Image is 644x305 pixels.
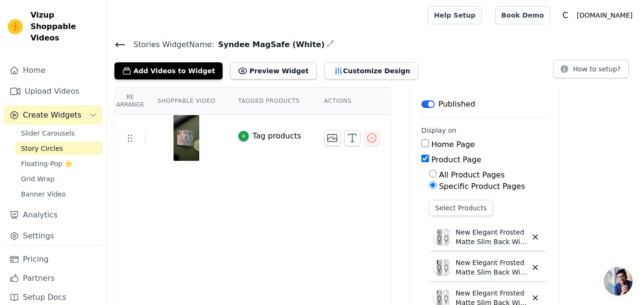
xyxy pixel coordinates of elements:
label: Home Page [431,140,475,149]
legend: Display on [421,126,457,135]
th: Actions [313,88,391,115]
button: Change Thumbnail [324,130,340,146]
label: Product Page [431,155,481,164]
a: Story Circles [15,142,102,155]
div: Open chat [604,267,633,295]
img: New Elegant Frosted Matte Slim Back With MagSafe Support Back Case For Oppo Find X8 5G [433,227,452,246]
a: Floating-Pop ⭐ [15,157,102,170]
button: Select Products [429,200,493,216]
button: Tag products [238,130,301,142]
p: [DOMAIN_NAME] [573,7,636,24]
button: C [DOMAIN_NAME] [558,7,636,24]
button: Add Videos to Widget [114,62,223,79]
span: Stories Widget Name: [126,39,214,50]
button: Create Widgets [4,106,102,125]
a: Pricing [4,250,102,269]
span: Floating-Pop ⭐ [21,159,72,168]
th: Shoppable Video [146,88,226,115]
span: Vizup Shoppable Videos [31,10,99,44]
a: Upload Videos [4,82,102,101]
p: New Elegant Frosted Matte Slim Back With MagSafe Support Back Case For Oppo Find X8 5G [456,227,527,246]
button: Customize Design [324,62,418,79]
a: Grid Wrap [15,172,102,186]
a: Banner Video [15,187,102,201]
a: Home [4,61,102,80]
span: Story Circles [21,144,63,153]
button: Preview Widget [230,62,316,79]
label: Specific Product Pages [439,182,525,191]
a: Book Demo [495,6,550,24]
a: Analytics [4,206,102,225]
p: Published [439,98,475,110]
th: Tagged Products [227,88,313,115]
span: Banner Video [21,189,66,199]
th: Re Arrange [114,88,146,115]
a: Help Setup [428,6,481,24]
button: Delete widget [527,229,543,245]
div: Tag products [253,130,301,142]
img: New Elegant Frosted Matte Slim Back With MagSafe Support Back Case For Samsung F16 5G [433,258,452,277]
div: Edit Name [327,38,334,51]
span: Slider Carousels [21,128,75,138]
p: New Elegant Frosted Matte Slim Back With MagSafe Support Back Case For Samsung F16 5G [456,258,527,277]
a: Settings [4,226,102,246]
a: Slider Carousels [15,127,102,140]
img: reel-preview-coverpe.myshopify.com-3641023919097688662_60793493837.jpeg [173,115,200,161]
button: Delete widget [527,259,543,275]
span: Create Widgets [23,109,82,121]
img: Vizup [8,19,23,34]
span: Grid Wrap [21,174,54,184]
a: Partners [4,269,102,288]
a: How to setup? [553,67,629,76]
span: Syndee MagSafe (White) [214,39,325,50]
button: How to setup? [553,60,629,78]
text: C [562,10,568,20]
label: All Product Pages [439,170,505,179]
